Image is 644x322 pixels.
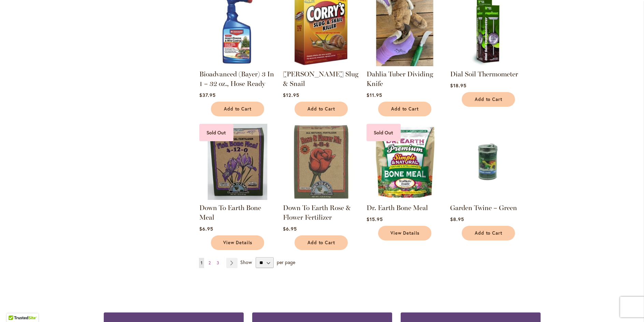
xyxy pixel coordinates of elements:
span: $11.95 [367,92,382,98]
a: Down To Earth Rose & Flower Fertilizer [283,195,359,201]
span: Add to Cart [307,106,335,112]
a: Garden Twine – Green [450,204,517,212]
button: Add to Cart [295,235,348,250]
div: Sold Out [199,124,233,141]
span: Add to Cart [475,97,503,102]
a: View Details [211,235,264,250]
span: $37.95 [199,92,216,98]
span: $6.95 [283,225,297,232]
span: 3 [217,260,219,265]
a: Bioadvanced (Bayer) 3 In 1 – 32 oz., Hose Ready [199,61,275,68]
a: Dr. Earth Bone Meal [367,204,428,212]
span: Add to Cart [391,106,419,112]
iframe: Launch Accessibility Center [5,298,24,317]
img: Dr. Earth Bone Meal [367,124,443,200]
a: Dial Soil Thermometer [450,61,526,68]
div: Sold Out [367,124,401,141]
a: 2 [207,258,212,268]
a: Dahlia Tuber Dividing Knife [367,61,443,68]
img: Down To Earth Rose & Flower Fertilizer [283,124,359,200]
span: Add to Cart [224,106,252,112]
a: Down To Earth Rose & Flower Fertilizer [283,204,351,221]
a: Down To Earth Bone Meal Sold Out [199,195,275,201]
span: $6.95 [199,225,213,232]
a: 3 [215,258,221,268]
a: [PERSON_NAME] Slug & Snail [283,70,358,88]
a: Bioadvanced (Bayer) 3 In 1 – 32 oz., Hose Ready [199,70,274,88]
span: Add to Cart [475,230,503,236]
a: Dahlia Tuber Dividing Knife [367,70,433,88]
a: Garden Twine – Green [450,195,526,201]
a: Down To Earth Bone Meal [199,204,261,221]
span: 1 [201,260,202,265]
span: $18.95 [450,82,467,89]
span: View Details [390,230,420,236]
button: Add to Cart [378,102,431,116]
span: $12.95 [283,92,299,98]
span: Add to Cart [307,240,335,246]
button: Add to Cart [462,226,515,240]
img: Down To Earth Bone Meal [199,124,275,200]
button: Add to Cart [462,92,515,107]
a: Dial Soil Thermometer [450,70,518,78]
span: $15.95 [367,216,383,222]
a: Corry's Slug & Snail [283,61,359,68]
a: View Details [378,226,431,240]
span: per page [277,259,295,265]
span: $8.95 [450,216,464,222]
span: Show [240,259,252,265]
span: View Details [223,240,253,246]
button: Add to Cart [295,102,348,116]
a: Dr. Earth Bone Meal Sold Out [367,195,443,201]
img: Garden Twine – Green [450,124,526,200]
button: Add to Cart [211,102,264,116]
span: 2 [209,260,211,265]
